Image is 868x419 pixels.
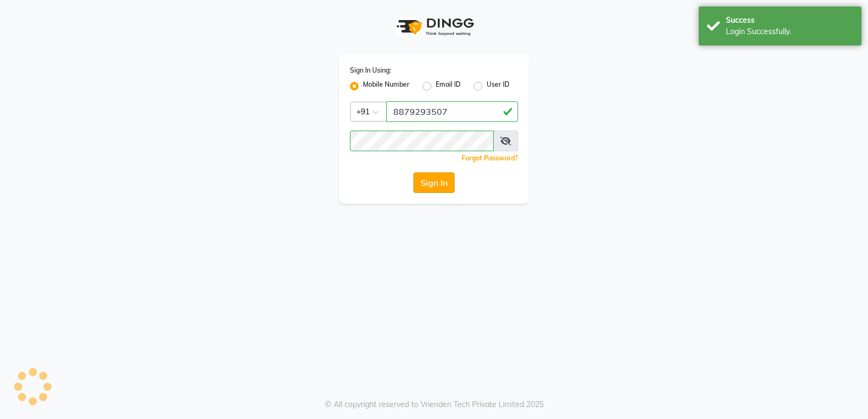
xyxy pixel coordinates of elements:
[386,101,518,122] input: Username
[413,172,455,193] button: Sign In
[726,15,853,26] div: Success
[462,154,518,162] a: Forgot Password?
[436,80,461,93] label: Email ID
[391,11,477,43] img: logo1.svg
[726,26,853,37] div: Login Successfully.
[363,80,410,93] label: Mobile Number
[350,66,391,75] label: Sign In Using:
[487,80,509,93] label: User ID
[350,131,494,151] input: Username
